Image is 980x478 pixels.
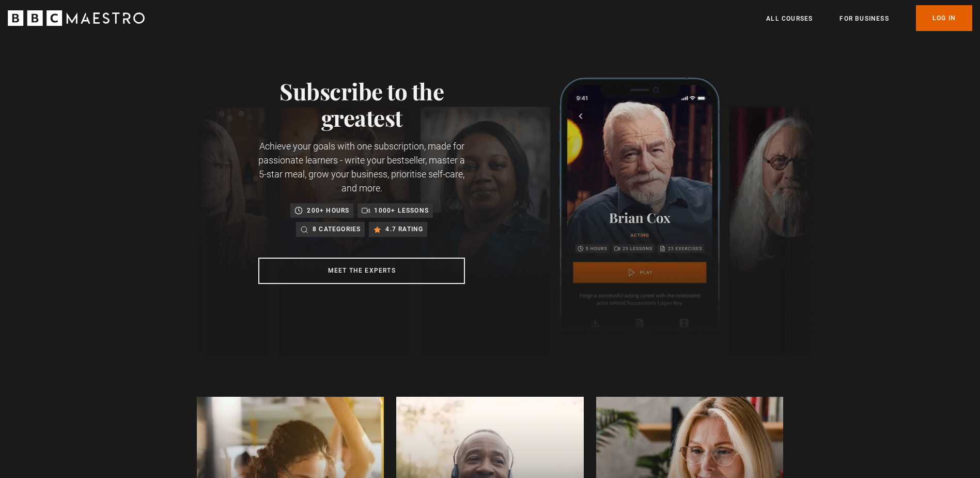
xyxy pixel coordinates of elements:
a: All Courses [766,13,813,24]
p: 8 categories [313,224,361,234]
a: Meet the experts [258,258,465,284]
a: For business [839,13,889,24]
svg: BBC Maestro [8,10,145,26]
nav: Primary [766,5,972,31]
p: 1000+ lessons [374,205,429,216]
p: 4.7 rating [385,224,423,234]
p: Achieve your goals with one subscription, made for passionate learners - write your bestseller, m... [258,139,465,195]
p: 200+ hours [307,205,349,216]
h1: Subscribe to the greatest [258,78,465,131]
a: Log In [916,5,972,31]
